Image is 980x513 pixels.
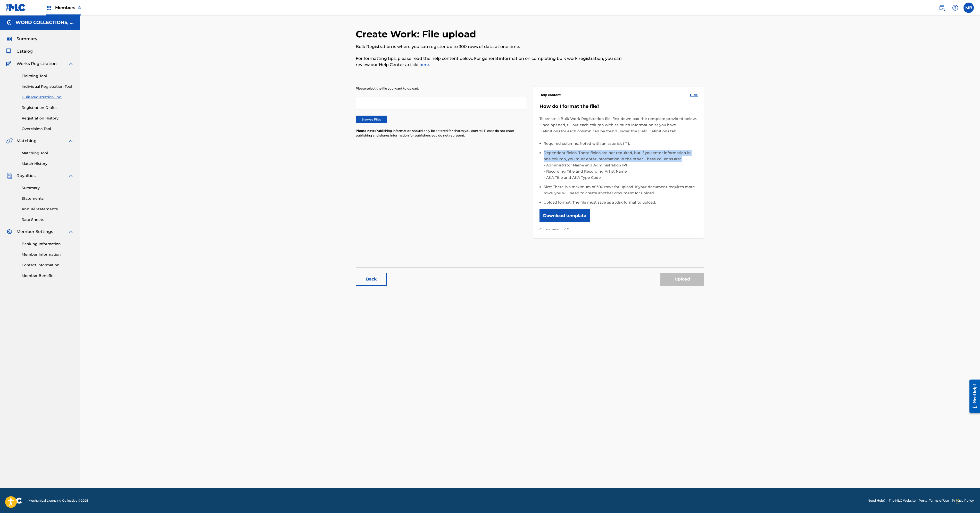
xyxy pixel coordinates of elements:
span: Members [55,5,81,11]
a: Match History [22,161,74,166]
a: Overclaims Tool [22,126,74,132]
a: Back [356,273,387,286]
a: Statements [22,196,74,201]
p: Current version: v1.2 [539,226,698,232]
a: CatalogCatalog [6,48,33,54]
a: Registration Drafts [22,105,74,110]
span: Help content [539,93,561,97]
iframe: Chat Widget [954,488,980,513]
img: Summary [6,36,12,42]
img: search [939,5,945,11]
p: For formatting tips, please read the help content below. For general information on completing bu... [356,55,624,68]
div: User Menu [964,3,974,13]
span: 4 [78,5,81,10]
span: Royalties [16,173,36,179]
a: Rate Sheets [22,217,74,222]
a: Public Search [937,3,947,13]
span: Works Registration [16,61,57,67]
img: Catalog [6,48,12,54]
a: Summary [22,185,74,191]
span: Summary [16,36,37,42]
img: expand [68,173,74,179]
img: Royalties [6,173,12,179]
img: help [952,5,958,11]
h2: Create Work: File upload [356,28,479,40]
li: Size: There is a maximum of 300 rows for upload. If your document requires more rows, you will ne... [544,184,698,199]
p: Bulk Registration is where you can register up to 300 rows of data at one time. [356,44,624,50]
p: Please select the file you want to upload. [356,86,527,91]
a: Individual Registration Tool [22,84,74,89]
span: Matching [16,138,37,144]
a: Privacy Policy [952,498,974,503]
div: Drag [956,493,959,509]
img: expand [68,229,74,235]
h5: How do I format the file? [539,103,698,109]
li: Required columns: Noted with an asterisk ( * ). [544,140,698,150]
a: The MLC Website [889,498,916,503]
a: Claiming Tool [22,73,74,79]
button: Download template [539,209,590,222]
li: Administrator Name and Administration IPI [545,162,698,168]
a: Need Help? [868,498,886,503]
a: Bulk Registration Tool [22,94,74,100]
span: Member Settings [16,229,53,235]
a: here. [418,62,430,67]
a: SummarySummary [6,36,37,42]
span: Catalog [16,48,33,54]
img: Works Registration [6,61,13,67]
a: Banking Information [22,241,74,247]
img: Matching [6,138,13,144]
img: Accounts [6,20,12,26]
img: logo [6,498,22,504]
li: Dependent fields: These fields are not required, but if you enter information in one column, you ... [544,150,698,184]
a: Registration History [22,116,74,121]
h5: WORD COLLECTIONS, INC. [15,20,74,26]
div: Help [950,3,960,13]
a: Member Information [22,252,74,257]
a: Contact Information [22,262,74,268]
a: Matching Tool [22,150,74,156]
span: Please note: [356,129,376,133]
span: Hide [690,93,698,97]
li: AKA Title and AKA Type Code [545,174,698,181]
img: Top Rightsholders [46,5,52,11]
a: Annual Statements [22,206,74,212]
a: Portal Terms of Use [919,498,949,503]
p: Publishing information should only be entered for shares you control. Please do not enter publish... [356,129,527,138]
span: Mechanical Licensing Collective © 2025 [28,498,88,503]
label: Browse Files [356,116,387,123]
p: To create a Bulk Work Registration file, first download the template provided below. Once opened,... [539,116,698,134]
li: Recording Title and Recording Artist Name [545,168,698,174]
img: Member Settings [6,229,12,235]
img: expand [68,61,74,67]
img: expand [68,138,74,144]
iframe: Resource Center [965,373,980,420]
li: Upload format: The file must save as a .xlsx format to upload. [544,199,698,205]
a: Member Benefits [22,273,74,278]
img: MLC Logo [6,4,26,11]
